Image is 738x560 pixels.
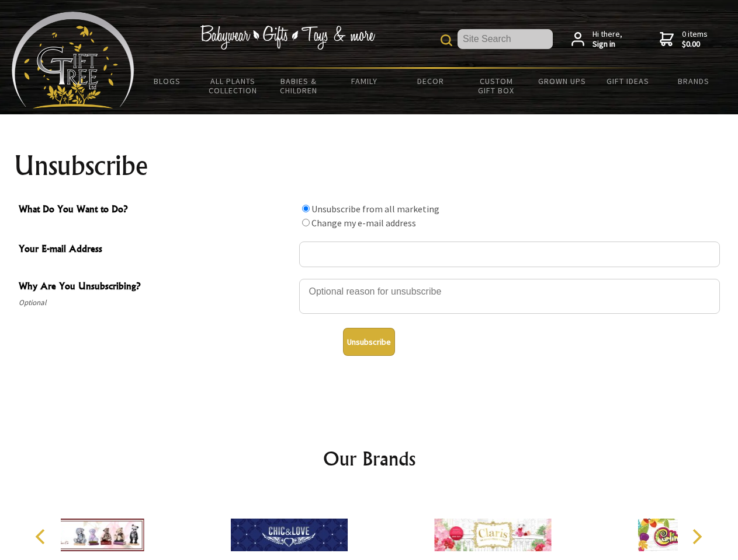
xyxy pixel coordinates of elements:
a: 0 items$0.00 [660,29,708,50]
button: Previous [29,524,55,549]
span: Optional [19,296,293,310]
a: Grown Ups [529,69,595,93]
img: product search [441,34,452,46]
span: Why Are You Unsubscribing? [19,279,293,296]
strong: Sign in [593,39,622,50]
input: Site Search [458,29,553,49]
textarea: Why Are You Unsubscribing? [299,279,720,314]
a: Hi there,Sign in [571,29,622,50]
h2: Our Brands [23,444,715,473]
button: Unsubscribe [343,328,395,356]
input: Your E-mail Address [299,242,720,267]
label: Unsubscribe from all marketing [311,203,439,215]
a: Babies & Children [266,69,332,103]
span: Your E-mail Address [19,242,293,258]
a: Family [332,69,398,93]
span: What Do You Want to Do? [19,202,293,219]
a: Decor [397,69,463,93]
span: 0 items [682,29,708,50]
a: Gift Ideas [595,69,661,93]
a: BLOGS [134,69,200,93]
img: Babyware - Gifts - Toys and more... [12,12,134,108]
strong: $0.00 [682,39,708,50]
h1: Unsubscribe [14,152,725,180]
a: Custom Gift Box [463,69,529,103]
span: Hi there, [593,29,622,50]
img: Babywear - Gifts - Toys & more [200,25,375,50]
label: Change my e-mail address [311,217,416,229]
button: Next [684,524,709,549]
a: All Plants Collection [200,69,266,103]
a: Brands [661,69,727,93]
input: What Do You Want to Do? [302,219,310,226]
input: What Do You Want to Do? [302,205,310,212]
